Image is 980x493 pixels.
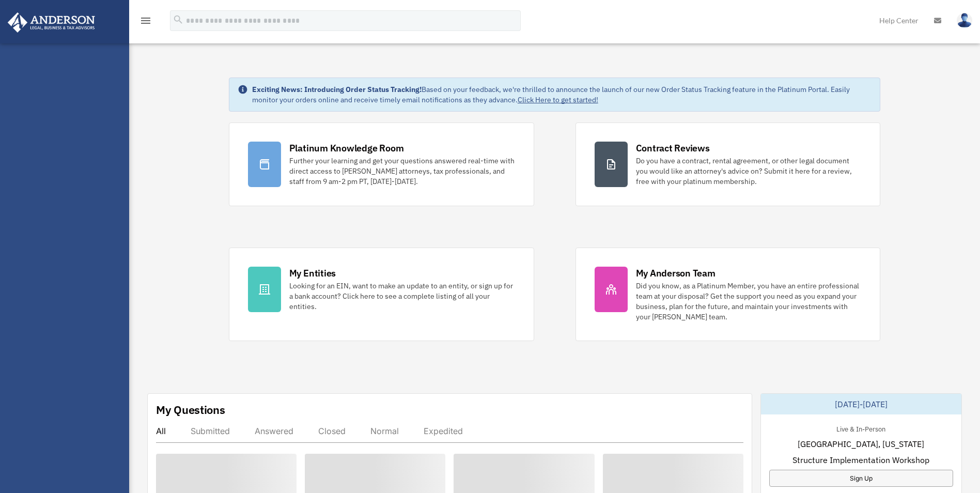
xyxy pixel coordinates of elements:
[370,426,399,436] div: Normal
[289,142,404,155] div: Platinum Knowledge Room
[139,14,152,27] i: menu
[636,281,862,322] div: Did you know, as a Platinum Member, you have an entire professional team at your disposal? Get th...
[229,248,534,341] a: My Entities Looking for an EIN, want to make an update to an entity, or sign up for a bank accoun...
[191,426,230,436] div: Submitted
[575,122,881,206] a: Contract Reviews Do you have a contract, rental agreement, or other legal document you would like...
[318,426,346,436] div: Closed
[636,156,862,187] div: Do you have a contract, rental agreement, or other legal document you would like an attorney's ad...
[252,85,422,94] strong: Exciting News: Introducing Order Status Tracking!
[424,426,463,436] div: Expedited
[798,438,924,450] span: [GEOGRAPHIC_DATA], [US_STATE]
[792,454,929,466] span: Structure Implementation Workshop
[575,248,881,341] a: My Anderson Team Did you know, as a Platinum Member, you have an entire professional team at your...
[761,394,961,414] div: [DATE]-[DATE]
[769,470,953,487] a: Sign Up
[229,122,534,206] a: Platinum Knowledge Room Further your learning and get your questions answered real-time with dire...
[289,281,515,312] div: Looking for an EIN, want to make an update to an entity, or sign up for a bank account? Click her...
[289,156,515,187] div: Further your learning and get your questions answered real-time with direct access to [PERSON_NAM...
[828,423,894,434] div: Live & In-Person
[156,402,225,418] div: My Questions
[173,14,184,25] i: search
[636,267,715,280] div: My Anderson Team
[156,426,166,436] div: All
[252,84,872,105] div: Based on your feedback, we're thrilled to announce the launch of our new Order Status Tracking fe...
[518,95,598,104] a: Click Here to get started!
[5,12,98,33] img: Anderson Advisors Platinum Portal
[289,267,336,280] div: My Entities
[636,142,710,155] div: Contract Reviews
[139,18,152,27] a: menu
[957,13,972,28] img: User Pic
[255,426,293,436] div: Answered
